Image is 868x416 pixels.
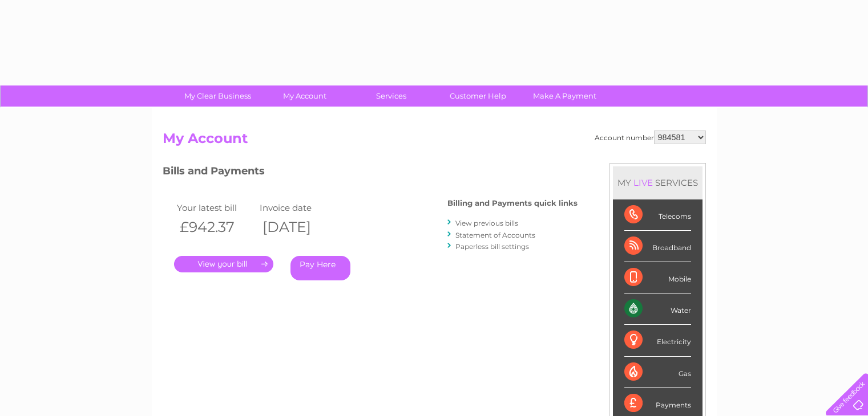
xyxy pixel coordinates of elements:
[257,200,340,215] td: Invoice date
[171,85,265,107] a: My Clear Business
[290,256,350,280] a: Pay Here
[163,130,706,152] h2: My Account
[624,293,691,325] div: Water
[431,85,525,107] a: Customer Help
[613,166,703,199] div: MY SERVICES
[624,262,691,293] div: Mobile
[344,85,438,107] a: Services
[257,215,340,239] th: [DATE]
[631,177,655,188] div: LIVE
[624,231,691,262] div: Broadband
[624,199,691,231] div: Telecoms
[455,231,535,239] a: Statement of Accounts
[624,357,691,388] div: Gas
[595,130,706,144] div: Account number
[518,85,612,107] a: Make A Payment
[624,325,691,356] div: Electricity
[455,242,529,251] a: Paperless bill settings
[174,200,257,215] td: Your latest bill
[174,256,273,272] a: .
[163,163,578,183] h3: Bills and Payments
[174,215,257,239] th: £942.37
[257,85,352,107] a: My Account
[455,219,518,227] a: View previous bills
[447,199,578,207] h4: Billing and Payments quick links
